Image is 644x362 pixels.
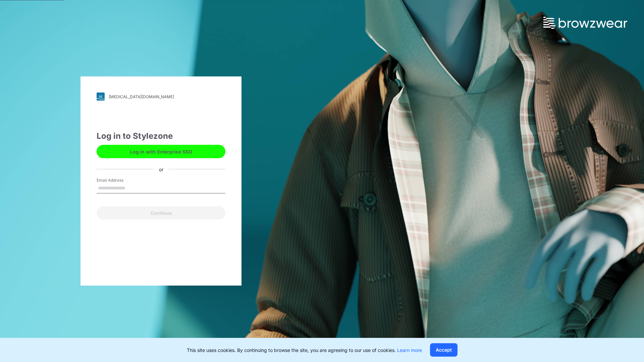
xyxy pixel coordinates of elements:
[97,130,225,142] div: Log in to Stylezone
[109,94,174,99] div: [MEDICAL_DATA][DOMAIN_NAME]
[154,166,169,173] div: or
[97,177,144,183] label: Email Address
[543,17,627,29] img: browzwear-logo.73288ffb.svg
[97,93,105,101] img: svg+xml;base64,PHN2ZyB3aWR0aD0iMjgiIGhlaWdodD0iMjgiIHZpZXdCb3g9IjAgMCAyOCAyOCIgZmlsbD0ibm9uZSIgeG...
[187,347,422,354] p: This site uses cookies. By continuing to browse the site, you are agreeing to our use of cookies.
[430,343,458,357] button: Accept
[397,347,422,353] a: Learn more
[97,93,225,101] a: [MEDICAL_DATA][DOMAIN_NAME]
[97,145,225,158] button: Log in with Enterprise SSO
